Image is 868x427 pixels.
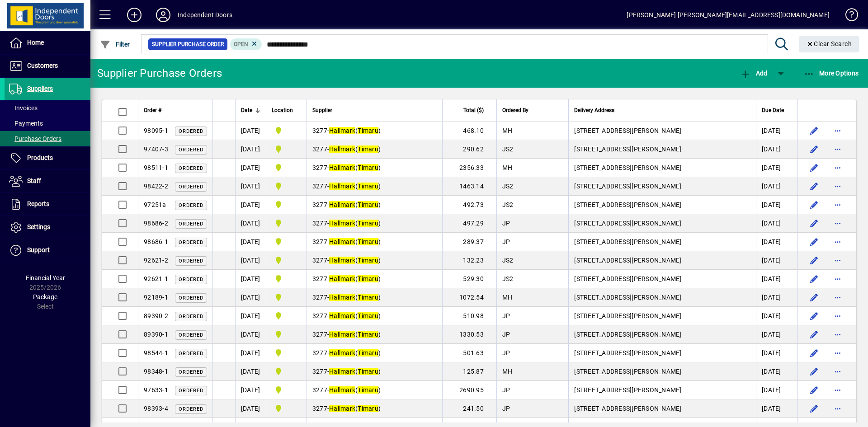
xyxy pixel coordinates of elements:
[144,145,168,153] span: 97407-3
[358,164,378,171] em: Timaru
[830,401,845,416] button: More options
[329,312,381,319] span: ( )
[312,294,327,301] span: 3277
[144,105,207,115] div: Order #
[830,179,845,193] button: More options
[235,122,266,140] td: [DATE]
[5,32,90,54] a: Home
[358,145,378,153] em: Timaru
[568,159,756,177] td: [STREET_ADDRESS][PERSON_NAME]
[272,255,301,266] span: Timaru
[358,368,378,375] em: Timaru
[27,223,50,230] span: Settings
[329,386,355,394] em: Hallmark
[9,135,61,142] span: Purchase Orders
[144,127,168,134] span: 98095-1
[329,386,381,394] span: ( )
[179,406,203,412] span: Ordered
[830,346,845,360] button: More options
[312,105,437,115] div: Supplier
[312,386,327,394] span: 3277
[329,127,381,134] span: ( )
[448,105,492,115] div: Total ($)
[568,399,756,418] td: [STREET_ADDRESS][PERSON_NAME]
[234,41,248,47] span: Open
[27,200,49,207] span: Reports
[272,329,301,340] span: Timaru
[329,312,355,319] em: Hallmark
[756,159,797,177] td: [DATE]
[144,164,168,171] span: 98511-1
[358,386,378,394] em: Timaru
[358,294,378,301] em: Timaru
[307,381,442,399] td: -
[272,347,301,358] span: Timaru
[807,235,821,249] button: Edit
[329,145,355,153] em: Hallmark
[830,364,845,379] button: More options
[144,349,168,357] span: 98544-1
[144,405,168,412] span: 98393-4
[235,288,266,307] td: [DATE]
[502,275,514,282] span: JS2
[329,220,355,227] em: Hallmark
[27,154,53,161] span: Products
[568,307,756,325] td: [STREET_ADDRESS][PERSON_NAME]
[756,362,797,381] td: [DATE]
[312,312,327,319] span: 3277
[358,257,378,264] em: Timaru
[272,273,301,284] span: Timaru
[502,183,514,190] span: JS2
[235,251,266,270] td: [DATE]
[329,183,381,190] span: ( )
[502,349,510,357] span: JP
[442,381,496,399] td: 2690.95
[830,216,845,230] button: More options
[568,122,756,140] td: [STREET_ADDRESS][PERSON_NAME]
[272,385,301,395] span: Timaru
[358,201,378,208] em: Timaru
[442,140,496,159] td: 290.62
[329,238,355,245] em: Hallmark
[307,270,442,288] td: -
[98,36,132,52] button: Filter
[568,325,756,344] td: [STREET_ADDRESS][PERSON_NAME]
[312,183,327,190] span: 3277
[5,131,90,146] a: Purchase Orders
[152,40,224,49] span: Supplier Purchase Order
[235,140,266,159] td: [DATE]
[307,288,442,307] td: -
[839,2,857,31] a: Knowledge Base
[756,214,797,233] td: [DATE]
[756,399,797,418] td: [DATE]
[329,349,381,357] span: ( )
[144,238,168,245] span: 98686-1
[235,196,266,214] td: [DATE]
[307,325,442,344] td: -
[568,251,756,270] td: [STREET_ADDRESS][PERSON_NAME]
[179,147,203,153] span: Ordered
[235,381,266,399] td: [DATE]
[312,368,327,375] span: 3277
[329,368,355,375] em: Hallmark
[235,233,266,251] td: [DATE]
[502,164,513,171] span: MH
[144,257,168,264] span: 92621-2
[804,70,859,77] span: More Options
[807,346,821,360] button: Edit
[329,145,381,153] span: ( )
[502,257,514,264] span: JS2
[627,8,830,22] div: [PERSON_NAME] [PERSON_NAME][EMAIL_ADDRESS][DOMAIN_NAME]
[312,105,332,115] span: Supplier
[442,288,496,307] td: 1072.54
[144,105,161,115] span: Order #
[442,177,496,196] td: 1463.14
[144,220,168,227] span: 98686-2
[568,344,756,362] td: [STREET_ADDRESS][PERSON_NAME]
[120,7,149,23] button: Add
[27,85,53,92] span: Suppliers
[756,307,797,325] td: [DATE]
[179,388,203,394] span: Ordered
[179,351,203,357] span: Ordered
[830,160,845,175] button: More options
